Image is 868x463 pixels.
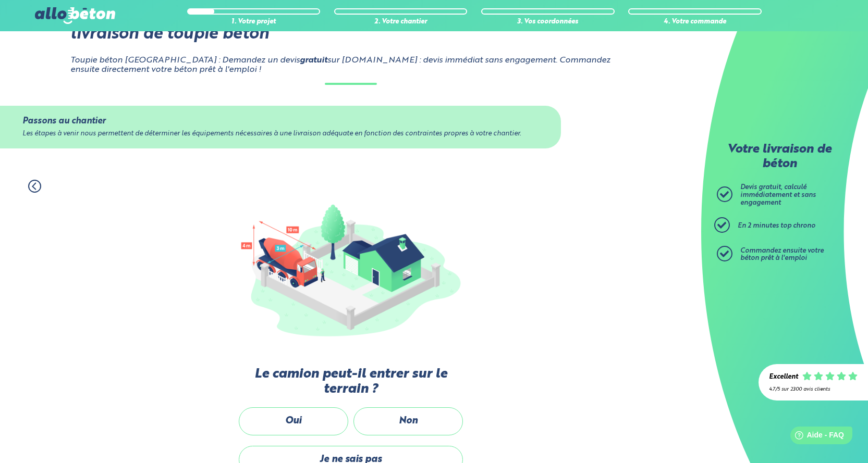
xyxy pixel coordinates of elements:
div: 1. Votre projet [187,18,320,26]
div: 3. Vos coordonnées [481,18,614,26]
label: Oui [239,407,348,435]
div: 4. Votre commande [628,18,761,26]
p: Toupie béton [GEOGRAPHIC_DATA] : Demandez un devis sur [DOMAIN_NAME] : devis immédiat sans engage... [70,56,631,75]
div: 2. Votre chantier [334,18,467,26]
strong: gratuit [300,56,327,65]
div: Passons au chantier [22,116,539,126]
div: Les étapes à venir nous permettent de déterminer les équipements nécessaires à une livraison adéq... [22,130,539,138]
label: Le camion peut-il entrer sur le terrain ? [236,367,466,397]
img: allobéton [35,7,115,24]
iframe: Help widget launcher [775,422,857,452]
label: Non [353,407,463,435]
